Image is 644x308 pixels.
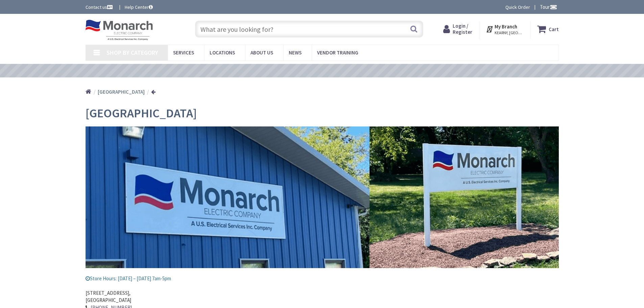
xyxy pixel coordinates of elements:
[125,4,153,10] a: Help Center
[195,21,423,38] input: What are you looking for?
[317,49,358,56] span: Vendor Training
[289,49,302,56] span: News
[86,105,197,121] span: [GEOGRAPHIC_DATA]
[443,23,472,35] a: Login / Register
[210,49,235,56] span: Locations
[495,30,523,35] span: KEARNY, [GEOGRAPHIC_DATA]
[106,49,158,56] span: Shop By Category
[86,275,171,282] span: Store Hours: [DATE] – [DATE] 7am-5pm
[537,23,559,35] a: Cart
[540,4,557,10] span: Tour
[86,20,153,41] img: Monarch Electric Company
[486,23,523,35] div: My Branch KEARNY, [GEOGRAPHIC_DATA]
[251,49,273,56] span: About Us
[98,89,145,95] strong: [GEOGRAPHIC_DATA]
[453,23,472,35] span: Login / Register
[549,23,559,35] strong: Cart
[86,126,559,268] img: MicrosoftTeams-image (6)_5.png
[495,23,517,30] strong: My Branch
[505,4,530,10] a: Quick Order
[263,67,381,75] a: VIEW OUR VIDEO TRAINING LIBRARY
[86,4,114,10] a: Contact us
[173,49,194,56] span: Services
